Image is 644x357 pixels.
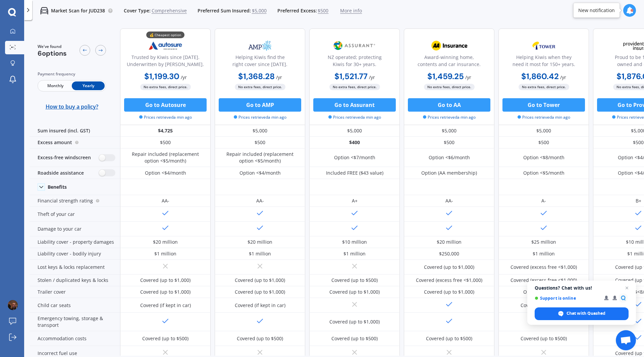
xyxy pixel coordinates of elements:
[237,335,283,342] div: Covered (up to $500)
[424,84,475,90] span: No extra fees, direct price.
[215,137,305,148] div: $500
[511,264,577,271] div: Covered (excess free <$1,000)
[249,250,271,257] div: $1 million
[215,125,305,137] div: $5,000
[309,137,400,148] div: $400
[146,32,184,38] div: 💰 Cheapest option
[498,137,589,148] div: $500
[144,71,179,81] b: $1,199.30
[498,125,589,137] div: $5,000
[124,7,151,14] span: Cover Type:
[30,236,120,248] div: Liability cover - property damages
[39,81,72,90] span: Monthly
[235,302,285,309] div: Covered (if kept in car)
[404,125,494,137] div: $5,000
[521,71,559,81] b: $1,860.42
[30,313,120,331] div: Emergency towing, storage & transport
[426,335,472,342] div: Covered (up to $500)
[235,289,285,295] div: Covered (up to $1,000)
[239,170,281,176] div: Option <$4/month
[30,125,120,137] div: Sum insured (incl. GST)
[421,170,477,176] div: Option (AA membership)
[40,7,48,15] img: car.f15378c7a67c060ca3f3.svg
[139,114,192,120] span: Prices retrieved a min ago
[531,239,556,245] div: $25 million
[328,114,381,120] span: Prices retrieved a min ago
[276,74,282,80] span: / yr
[181,74,187,80] span: / yr
[342,239,367,245] div: $10 million
[140,289,191,295] div: Covered (up to $1,000)
[535,285,629,291] span: Questions? Chat with us!
[623,284,631,292] span: Close chat
[30,137,120,148] div: Excess amount
[30,207,120,222] div: Theft of your car
[334,154,375,161] div: Option <$7/month
[30,260,120,275] div: Lost keys & locks replacement
[153,239,178,245] div: $20 million
[30,275,120,286] div: Stolen / duplicated keys & locks
[423,114,476,120] span: Prices retrieved a min ago
[535,307,629,320] div: Chat with Quashed
[220,151,300,164] div: Repair included (replacement option <$5/month)
[256,197,264,204] div: AA-
[126,54,205,70] div: Trusted by Kiwis since [DATE]. Underwritten by [PERSON_NAME].
[143,37,187,54] img: Autosure.webp
[38,71,106,77] div: Payment frequency
[369,74,375,80] span: / yr
[30,222,120,236] div: Damage to your car
[309,125,400,137] div: $5,000
[238,71,275,81] b: $1,368.28
[140,302,191,309] div: Covered (if kept in car)
[340,7,362,14] span: More info
[332,37,377,54] img: Assurant.png
[72,81,105,90] span: Yearly
[140,277,191,284] div: Covered (up to $1,000)
[518,114,570,120] span: Prices retrieved a min ago
[120,137,211,148] div: $500
[162,197,169,204] div: AA-
[439,250,459,257] div: $250,000
[424,289,474,295] div: Covered (up to $1,000)
[578,7,615,14] div: New notification
[30,331,120,346] div: Accommodation costs
[410,54,489,70] div: Award-winning home, contents and car insurance.
[616,330,636,350] div: Open chat
[120,125,211,137] div: $4,725
[329,84,380,90] span: No extra fees, direct price.
[445,197,453,204] div: AA-
[154,250,176,257] div: $1 million
[521,335,567,342] div: Covered (up to $500)
[38,49,67,58] span: 6 options
[404,137,494,148] div: $500
[326,170,383,176] div: Included FREE ($43 value)
[329,289,380,295] div: Covered (up to $1,000)
[313,98,396,112] button: Go to Assurant
[502,98,585,112] button: Go to Tower
[331,277,378,284] div: Covered (up to $500)
[408,98,490,112] button: Go to AA
[523,289,565,295] div: Option $<8/month
[567,310,605,316] span: Chat with Quashed
[219,98,301,112] button: Go to AMP
[46,103,98,110] span: How to buy a policy?
[315,54,394,70] div: NZ operated; protecting Kiwis for 30+ years.
[533,250,555,257] div: $1 million
[234,114,286,120] span: Prices retrieved a min ago
[424,264,474,271] div: Covered (up to $1,000)
[30,148,120,167] div: Excess-free windscreen
[8,300,18,310] img: ACg8ocKTICqQerI2XlVWj68QYyVe6O7_3DQZn6Y92j0mtfleJ32vLw=s96-c
[235,277,285,284] div: Covered (up to $1,000)
[48,184,67,190] div: Benefits
[30,248,120,260] div: Liability cover - bodily injury
[521,302,567,309] div: Covered (up to $750)
[220,54,300,70] div: Helping Kiwis find the right cover since [DATE].
[334,71,368,81] b: $1,521.77
[198,7,251,14] span: Preferred Sum Insured:
[238,37,282,54] img: AMP.webp
[427,71,464,81] b: $1,459.25
[30,298,120,313] div: Child car seats
[519,84,569,90] span: No extra fees, direct price.
[329,318,380,325] div: Covered (up to $1,000)
[504,54,583,70] div: Helping Kiwis when they need it most for 150+ years.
